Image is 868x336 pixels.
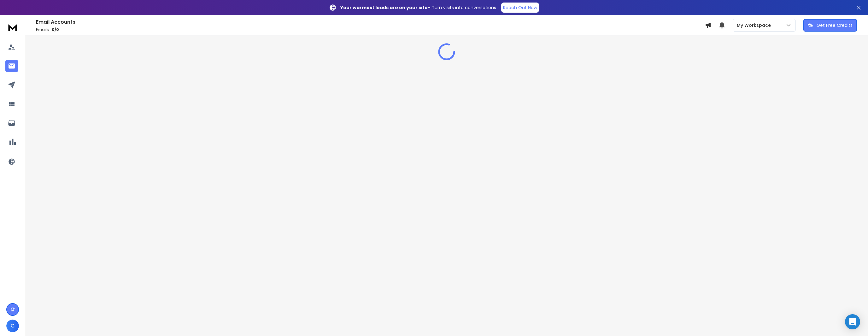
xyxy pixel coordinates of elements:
p: Reach Out Now [503,4,537,11]
p: Emails : [36,27,705,32]
button: C [6,320,19,332]
h1: Email Accounts [36,18,705,26]
strong: Your warmest leads are on your site [340,4,428,11]
img: logo [6,21,19,33]
div: Open Intercom Messenger [845,314,860,329]
p: – Turn visits into conversations [340,4,496,11]
a: Reach Out Now [501,3,539,13]
p: Get Free Credits [817,22,853,28]
p: My Workspace [737,22,773,28]
span: 0 / 0 [52,27,59,32]
button: Get Free Credits [803,19,857,32]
